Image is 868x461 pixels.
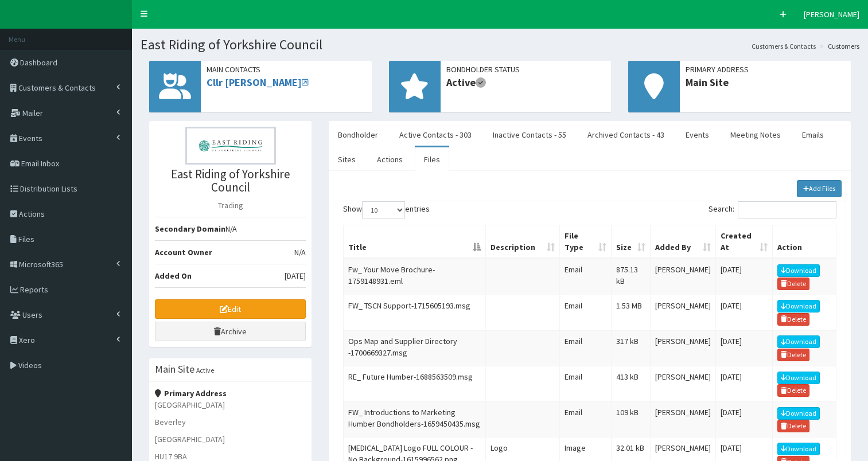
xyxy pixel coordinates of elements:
[155,224,225,234] b: Secondary Domain
[18,234,34,244] span: Files
[20,183,77,194] span: Distribution Lists
[578,123,674,147] a: Archived Contacts - 43
[446,64,606,75] span: Bondholder Status
[155,299,306,319] a: Edit
[651,366,716,401] td: [PERSON_NAME]
[686,64,845,75] span: Primary Address
[344,225,486,259] th: Title: activate to sort column descending
[155,167,306,194] h3: East Riding of Yorkshire Council
[716,295,773,330] td: [DATE]
[804,9,859,19] span: [PERSON_NAME]
[294,247,306,258] span: N/A
[777,278,809,290] button: Delete
[716,366,773,401] td: [DATE]
[560,295,612,330] td: Email
[344,401,486,437] td: FW_ Introductions to Marketing Humber Bondholders-1659450435.msg
[329,147,365,171] a: Sites
[446,75,606,90] span: Active
[21,158,59,169] span: Email Inbox
[19,209,45,219] span: Actions
[612,330,651,366] td: 317 kB
[651,295,716,330] td: [PERSON_NAME]
[18,83,96,93] span: Customers & Contacts
[777,300,820,312] a: Download
[155,388,227,399] strong: Primary Address
[721,123,790,147] a: Meeting Notes
[752,41,816,51] a: Customers & Contacts
[777,384,809,397] button: Delete
[777,349,809,361] button: Delete
[19,335,35,345] span: Xero
[777,443,820,455] a: Download
[207,64,366,75] span: Main Contacts
[560,401,612,437] td: Email
[155,433,306,445] p: [GEOGRAPHIC_DATA]
[560,225,612,259] th: File Type: activate to sort column ascending
[817,41,859,51] li: Customers
[777,335,820,348] a: Download
[716,225,773,259] th: Created At: activate to sort column ascending
[777,372,820,384] a: Download
[368,147,412,171] a: Actions
[793,123,833,147] a: Emails
[486,225,560,259] th: Description: activate to sort column ascending
[651,401,716,437] td: [PERSON_NAME]
[651,330,716,366] td: [PERSON_NAME]
[738,201,836,218] input: Search:
[560,259,612,294] td: Email
[22,310,42,320] span: Users
[676,123,718,147] a: Events
[196,366,214,374] small: Active
[415,147,449,171] a: Files
[612,366,651,401] td: 413 kB
[777,264,820,277] a: Download
[344,366,486,401] td: RE_ Future Humber-1688563509.msg
[560,366,612,401] td: Email
[20,284,48,295] span: Reports
[19,133,42,143] span: Events
[155,217,306,241] li: N/A
[651,225,716,259] th: Added By: activate to sort column ascending
[612,401,651,437] td: 109 kB
[560,330,612,366] td: Email
[612,225,651,259] th: Size: activate to sort column ascending
[686,75,845,90] span: Main Site
[155,416,306,428] p: Beverley
[484,123,575,147] a: Inactive Contacts - 55
[285,270,306,282] span: [DATE]
[612,259,651,294] td: 875.13 kB
[155,322,306,341] a: Archive
[716,401,773,437] td: [DATE]
[329,123,387,147] a: Bondholder
[777,407,820,420] a: Download
[390,123,481,147] a: Active Contacts - 303
[344,259,486,294] td: Fw_ Your Move Brochure-1759148931.eml
[141,37,859,52] h1: East Riding of Yorkshire Council
[155,399,306,411] p: [GEOGRAPHIC_DATA]
[773,225,836,259] th: Action
[797,180,842,197] a: Add Files
[777,313,809,326] button: Delete
[18,360,42,370] span: Videos
[155,271,192,281] b: Added On
[343,201,430,218] label: Show entries
[155,364,194,374] h3: Main Site
[362,201,405,218] select: Showentries
[716,330,773,366] td: [DATE]
[22,108,43,118] span: Mailer
[716,259,773,294] td: [DATE]
[651,259,716,294] td: [PERSON_NAME]
[155,247,212,257] b: Account Owner
[344,330,486,366] td: Ops Map and Supplier Directory -1700669327.msg
[612,295,651,330] td: 1.53 MB
[344,295,486,330] td: FW_ TSCN Support-1715605193.msg
[155,200,306,211] p: Trading
[20,57,57,68] span: Dashboard
[709,201,836,218] label: Search:
[19,259,63,269] span: Microsoft365
[207,76,309,89] a: Cllr [PERSON_NAME]
[777,420,809,432] button: Delete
